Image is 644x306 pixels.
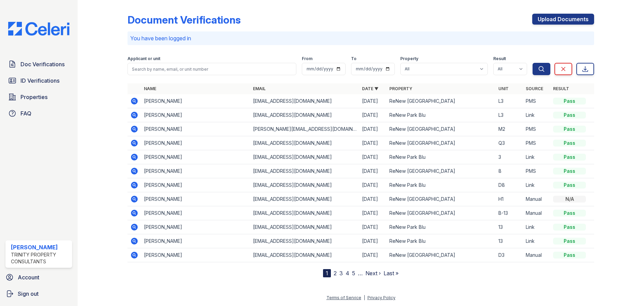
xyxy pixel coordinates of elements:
[387,206,496,220] td: ReNew [GEOGRAPHIC_DATA]
[334,270,337,277] a: 2
[553,126,586,133] div: Pass
[141,150,250,164] td: [PERSON_NAME]
[553,182,586,189] div: Pass
[359,192,387,206] td: [DATE]
[359,94,387,108] td: [DATE]
[496,94,523,108] td: L3
[553,140,586,147] div: Pass
[141,192,250,206] td: [PERSON_NAME]
[553,168,586,175] div: Pass
[141,136,250,150] td: [PERSON_NAME]
[496,234,523,248] td: 13
[498,86,509,91] a: Unit
[128,63,296,75] input: Search by name, email, or unit number
[523,220,550,234] td: Link
[553,238,586,245] div: Pass
[496,122,523,136] td: M2
[387,150,496,164] td: ReNew Park Blu
[358,269,363,277] span: …
[387,248,496,262] td: ReNew [GEOGRAPHIC_DATA]
[250,150,359,164] td: [EMAIL_ADDRESS][DOMAIN_NAME]
[387,234,496,248] td: ReNew Park Blu
[141,164,250,178] td: [PERSON_NAME]
[400,56,418,61] label: Property
[352,270,355,277] a: 5
[250,108,359,122] td: [EMAIL_ADDRESS][DOMAIN_NAME]
[496,248,523,262] td: D3
[302,56,312,61] label: From
[364,295,365,300] div: |
[387,192,496,206] td: ReNew [GEOGRAPHIC_DATA]
[250,206,359,220] td: [EMAIL_ADDRESS][DOMAIN_NAME]
[523,178,550,192] td: Link
[250,234,359,248] td: [EMAIL_ADDRESS][DOMAIN_NAME]
[5,74,72,87] a: ID Verifications
[523,192,550,206] td: Manual
[553,210,586,217] div: Pass
[250,136,359,150] td: [EMAIL_ADDRESS][DOMAIN_NAME]
[553,154,586,161] div: Pass
[11,243,69,251] div: [PERSON_NAME]
[553,224,586,231] div: Pass
[496,164,523,178] td: 8
[128,14,241,26] div: Document Verifications
[367,295,395,300] a: Privacy Policy
[5,90,72,104] a: Properties
[250,192,359,206] td: [EMAIL_ADDRESS][DOMAIN_NAME]
[3,287,75,301] a: Sign out
[387,136,496,150] td: ReNew [GEOGRAPHIC_DATA]
[359,206,387,220] td: [DATE]
[359,248,387,262] td: [DATE]
[523,206,550,220] td: Manual
[387,220,496,234] td: ReNew Park Blu
[553,98,586,105] div: Pass
[359,122,387,136] td: [DATE]
[523,122,550,136] td: PMS
[323,269,331,277] div: 1
[496,136,523,150] td: Q3
[18,273,39,281] span: Account
[365,270,381,277] a: Next ›
[21,60,65,68] span: Doc Verifications
[387,94,496,108] td: ReNew [GEOGRAPHIC_DATA]
[3,270,75,284] a: Account
[141,94,250,108] td: [PERSON_NAME]
[141,248,250,262] td: [PERSON_NAME]
[496,108,523,122] td: L3
[21,109,31,117] span: FAQ
[144,86,156,91] a: Name
[526,86,543,91] a: Source
[389,86,412,91] a: Property
[250,178,359,192] td: [EMAIL_ADDRESS][DOMAIN_NAME]
[523,150,550,164] td: Link
[553,252,586,259] div: Pass
[128,56,160,61] label: Applicant or unit
[387,108,496,122] td: ReNew Park Blu
[359,178,387,192] td: [DATE]
[250,94,359,108] td: [EMAIL_ADDRESS][DOMAIN_NAME]
[141,220,250,234] td: [PERSON_NAME]
[384,270,399,277] a: Last »
[553,112,586,119] div: Pass
[523,108,550,122] td: Link
[496,206,523,220] td: B-13
[523,248,550,262] td: Manual
[253,86,266,91] a: Email
[130,34,591,42] p: You have been logged in
[141,234,250,248] td: [PERSON_NAME]
[5,57,72,71] a: Doc Verifications
[11,251,69,265] div: Trinity Property Consultants
[496,192,523,206] td: H1
[523,234,550,248] td: Link
[250,122,359,136] td: [PERSON_NAME][EMAIL_ADDRESS][DOMAIN_NAME]
[496,178,523,192] td: D8
[18,290,39,298] span: Sign out
[496,220,523,234] td: 13
[359,150,387,164] td: [DATE]
[141,122,250,136] td: [PERSON_NAME]
[387,164,496,178] td: ReNew [GEOGRAPHIC_DATA]
[523,164,550,178] td: PMS
[359,108,387,122] td: [DATE]
[387,178,496,192] td: ReNew Park Blu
